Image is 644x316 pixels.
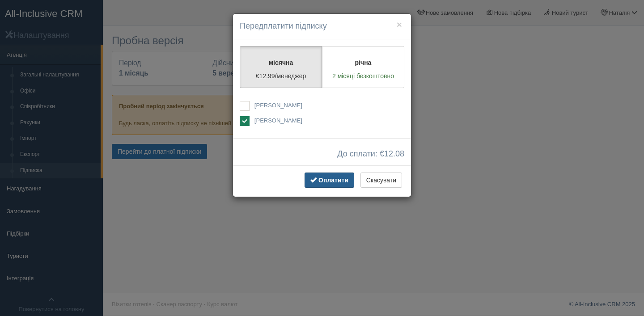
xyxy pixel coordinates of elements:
[254,102,302,109] span: [PERSON_NAME]
[318,177,348,184] span: Оплатити
[384,149,404,158] span: 12.08
[328,58,398,67] p: річна
[397,20,402,29] button: ×
[360,173,402,188] button: Скасувати
[305,173,354,188] button: Оплатити
[337,150,404,159] span: До сплати: €
[240,21,404,32] h4: Передплатити підписку
[328,72,398,80] p: 2 місяці безкоштовно
[246,58,316,67] p: місячна
[246,72,316,80] p: €12.99/менеджер
[254,117,302,124] span: [PERSON_NAME]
